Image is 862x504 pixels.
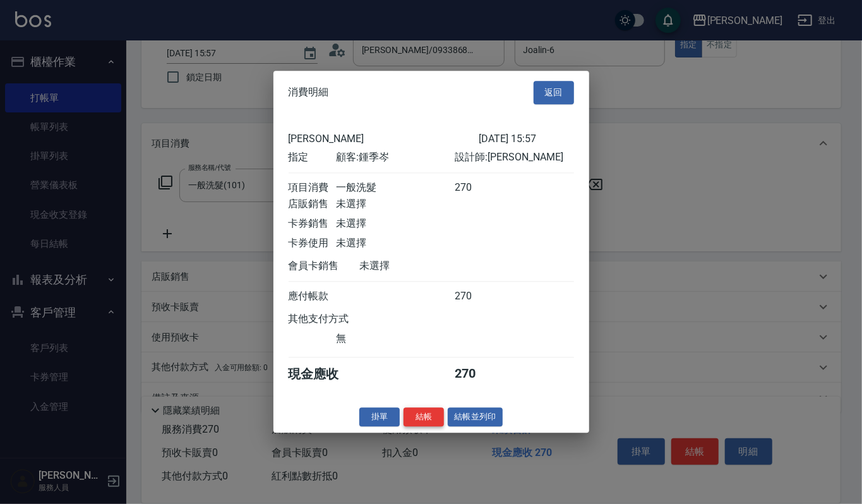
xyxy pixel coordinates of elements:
[289,366,360,383] div: 現金應收
[336,181,455,195] div: 一般洗髮
[534,81,574,104] button: 返回
[289,237,336,250] div: 卡券使用
[289,260,360,273] div: 會員卡銷售
[289,133,479,145] div: [PERSON_NAME]
[360,260,479,273] div: 未選擇
[289,313,384,326] div: 其他支付方式
[336,151,455,164] div: 顧客: 鍾季岑
[289,151,336,164] div: 指定
[404,407,444,427] button: 結帳
[455,151,573,164] div: 設計師: [PERSON_NAME]
[455,181,502,195] div: 270
[289,217,336,231] div: 卡券銷售
[359,407,400,427] button: 掛單
[336,332,455,345] div: 無
[289,87,329,99] span: 消費明細
[336,237,455,250] div: 未選擇
[479,133,574,145] div: [DATE] 15:57
[289,290,336,303] div: 應付帳款
[289,181,336,195] div: 項目消費
[336,217,455,231] div: 未選擇
[336,198,455,211] div: 未選擇
[289,198,336,211] div: 店販銷售
[448,407,503,427] button: 結帳並列印
[455,290,502,303] div: 270
[455,366,502,383] div: 270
